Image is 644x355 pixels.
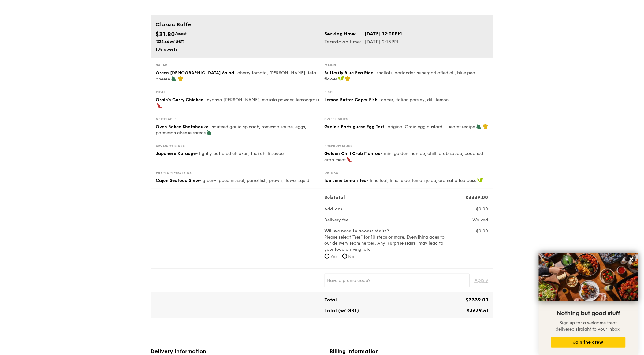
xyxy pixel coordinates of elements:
div: Vegetable [156,116,320,121]
span: - original Grain egg custard – secret recipe [385,124,475,129]
img: icon-vegan.f8ff3823.svg [338,76,344,82]
span: Total [325,297,337,303]
b: Will we need to access stairs? [325,228,389,234]
img: icon-chef-hat.a58ddaea.svg [178,76,183,82]
div: Savoury sides [156,143,320,148]
img: icon-chef-hat.a58ddaea.svg [483,124,488,129]
span: - lightly battered chicken, thai chilli sauce [196,151,284,156]
img: DSC07876-Edit02-Large.jpeg [539,253,638,301]
td: [DATE] 12:00PM [364,30,403,38]
img: icon-vegan.f8ff3823.svg [477,178,483,183]
span: Butterfly Blue Pea Rice [325,70,374,76]
span: - sauteed garlic spinach, romesco sauce, eggs, parmesan cheese shreds [156,124,307,135]
span: - lime leaf, lime juice, lemon juice, aromatic tea base [367,178,477,183]
span: - shallots, coriander, supergarlicfied oil, blue pea flower [325,70,475,82]
div: Meat [156,90,320,94]
span: - caper, italian parsley, dill, lemon [378,97,449,102]
span: Ice Lime Lemon Tea [325,178,367,183]
img: icon-spicy.37a8142b.svg [157,103,162,109]
td: Serving time: [325,30,364,38]
div: 105 guests [156,46,320,53]
div: Premium sides [325,143,488,148]
span: Waived [473,217,488,223]
span: $0.00 [476,206,488,212]
td: [DATE] 2:15PM [364,38,403,46]
img: icon-chef-hat.a58ddaea.svg [345,76,351,82]
span: Sign up for a welcome treat delivered straight to your inbox. [556,320,621,332]
span: Cajun Seafood Stew [156,178,199,183]
input: No [342,254,347,259]
button: Close [627,254,636,264]
span: Grain's Portuguese Egg Tart [325,124,385,129]
div: Drinks [325,170,488,175]
span: - mini golden mantou, chilli crab sauce, poached crab meat [325,151,483,162]
input: Yes [325,254,329,259]
span: Oven Baked Shakshouka [156,124,209,129]
label: Please select “Yes” for 10 steps or more. Everything goes to our delivery team heroes. Any “surpr... [325,228,446,253]
span: Delivery information [151,348,207,355]
span: Golden Chili Crab Mantou [325,151,381,156]
div: Premium proteins [156,170,320,175]
span: Grain's Curry Chicken [156,97,204,102]
button: Join the crew [551,337,626,348]
span: Add-ons [325,206,342,212]
div: Fish [325,90,488,94]
span: Subtotal [325,194,345,200]
span: $3639.51 [467,308,489,313]
img: icon-vegetarian.fe4039eb.svg [171,76,177,82]
img: icon-spicy.37a8142b.svg [347,157,352,162]
span: $0.00 [476,228,488,234]
span: ($34.66 w/ GST) [156,39,185,44]
span: - green-lipped mussel, parrotfish, prawn, flower squid [199,178,310,183]
span: - nyonya [PERSON_NAME], masala powder, lemongrass [204,97,319,102]
div: Sweet sides [325,116,488,121]
span: Billing information [330,348,379,355]
span: Nothing but good stuff [557,310,620,317]
span: - cherry tomato, [PERSON_NAME], feta cheese [156,70,316,82]
span: Apply [475,274,489,287]
input: Have a promo code? [325,274,470,287]
div: Classic Buffet [156,20,489,29]
img: icon-vegetarian.fe4039eb.svg [476,124,482,129]
span: Total (w/ GST) [325,308,359,313]
td: Teardown time: [325,38,364,46]
span: /guest [175,31,187,36]
img: icon-vegetarian.fe4039eb.svg [207,130,212,135]
span: Delivery fee [325,217,349,223]
span: $3339.00 [466,297,489,303]
span: Lemon Butter Caper Fish [325,97,378,102]
span: Japanese Karaage [156,151,196,156]
span: Green [DEMOGRAPHIC_DATA] Salad [156,70,234,76]
span: $3339.00 [466,194,488,200]
span: $31.80 [156,31,175,38]
span: Yes [331,254,337,259]
div: Salad [156,63,320,68]
div: Mains [325,63,488,68]
span: No [348,254,355,259]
